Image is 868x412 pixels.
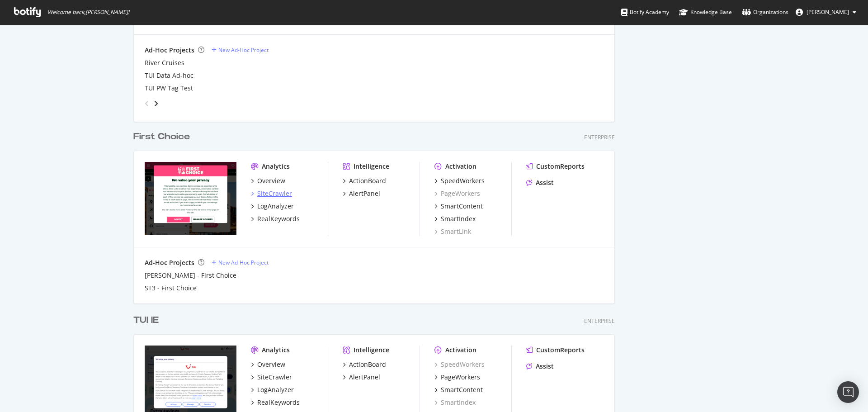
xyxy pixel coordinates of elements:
a: RealKeywords [251,214,300,223]
div: angle-right [153,99,159,108]
div: AlertPanel [349,189,380,198]
div: Enterprise [584,133,615,141]
div: SmartContent [441,202,483,211]
div: AlertPanel [349,373,380,382]
div: LogAnalyzer [257,202,294,211]
a: SpeedWorkers [434,176,485,185]
div: First Choice [133,130,190,143]
a: SiteCrawler [251,189,292,198]
a: SmartLink [434,227,471,236]
a: River Cruises [145,58,184,67]
div: Intelligence [354,346,389,355]
a: TUI PW Tag Test [145,84,193,93]
div: PageWorkers [441,373,480,382]
div: Ad-Hoc Projects [145,258,194,267]
a: LogAnalyzer [251,385,294,394]
div: TUI IE [133,314,159,327]
a: SmartContent [434,202,483,211]
a: SiteCrawler [251,373,292,382]
a: ActionBoard [343,360,386,369]
a: TUI IE [133,314,162,327]
a: ST3 - First Choice [145,284,197,293]
div: ActionBoard [349,360,386,369]
div: ActionBoard [349,176,386,185]
a: RealKeywords [251,398,300,407]
a: LogAnalyzer [251,202,294,211]
div: CustomReports [536,162,585,171]
img: firstchoice.co.uk [145,162,236,235]
div: SmartIndex [441,214,476,223]
div: Intelligence [354,162,389,171]
div: Ad-Hoc Projects [145,46,194,55]
div: Activation [445,162,476,171]
a: TUI Data Ad-hoc [145,71,193,80]
a: Assist [526,362,554,371]
div: Open Intercom Messenger [837,381,859,403]
a: CustomReports [526,346,585,355]
div: Activation [445,346,476,355]
div: Enterprise [584,317,615,325]
div: Organizations [742,8,788,17]
a: SmartContent [434,385,483,394]
div: Overview [257,360,285,369]
a: Overview [251,360,285,369]
a: New Ad-Hoc Project [212,259,269,266]
a: AlertPanel [343,189,380,198]
a: New Ad-Hoc Project [212,46,269,54]
a: First Choice [133,130,193,143]
a: CustomReports [526,162,585,171]
div: New Ad-Hoc Project [218,46,269,54]
div: angle-left [141,96,153,111]
a: ActionBoard [343,176,386,185]
a: Overview [251,176,285,185]
a: Assist [526,178,554,187]
a: AlertPanel [343,373,380,382]
a: SpeedWorkers [434,360,485,369]
div: Knowledge Base [679,8,732,17]
div: Botify Academy [621,8,669,17]
div: SmartContent [441,385,483,394]
span: Welcome back, [PERSON_NAME] ! [47,9,129,16]
div: CustomReports [536,346,585,355]
div: Assist [536,178,554,187]
a: PageWorkers [434,373,480,382]
div: Assist [536,362,554,371]
div: Analytics [262,162,290,171]
div: LogAnalyzer [257,385,294,394]
a: PageWorkers [434,189,480,198]
div: RealKeywords [257,398,300,407]
button: [PERSON_NAME] [788,5,863,19]
div: SiteCrawler [257,189,292,198]
span: Michael Boulter [807,8,849,16]
a: [PERSON_NAME] - First Choice [145,271,236,280]
div: Analytics [262,346,290,355]
a: SmartIndex [434,398,476,407]
div: SiteCrawler [257,373,292,382]
div: RealKeywords [257,214,300,223]
div: New Ad-Hoc Project [218,259,269,266]
div: Overview [257,176,285,185]
div: SpeedWorkers [441,176,485,185]
a: SmartIndex [434,214,476,223]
